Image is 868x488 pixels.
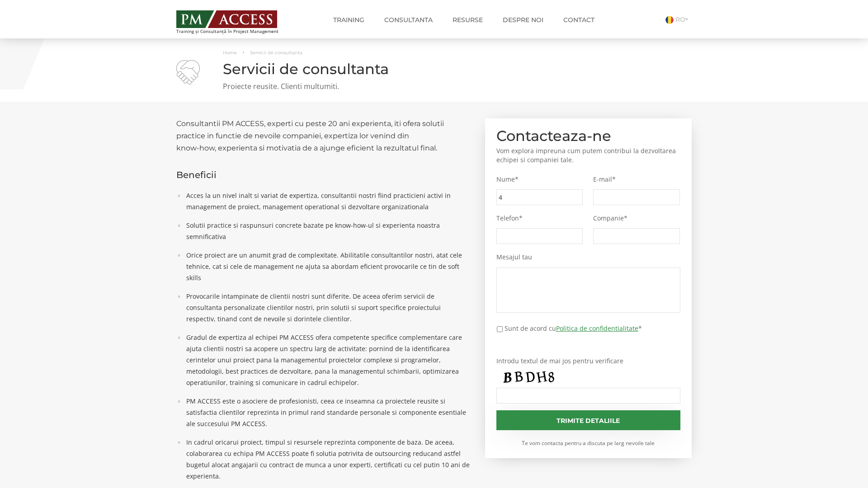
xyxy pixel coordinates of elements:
label: Sunt de acord cu * [505,324,642,333]
input: Trimite detaliile [496,410,681,430]
li: Gradul de expertiza al echipei PM ACCESS ofera competente specifice complementare care ajuta clie... [182,332,472,388]
label: Nume [496,175,583,183]
h1: Servicii de consultanta [176,61,692,77]
label: Introdu textul de mai jos pentru verificare [496,357,681,365]
h2: Contacteaza-ne [496,130,681,142]
label: Companie [593,214,680,222]
small: Te vom contacta pentru a discuta pe larg nevoile tale [496,439,681,447]
label: E-mail [593,175,680,183]
a: RO [665,15,692,23]
li: Acces la un nivel inalt si variat de expertiza, consultantii nostri fiind practicieni activi in m... [182,190,472,212]
img: Servicii de consultanta [176,60,200,84]
h2: Consultantii PM ACCESS, experti cu peste 20 ani experienta, iti ofera solutii practice in functie... [176,117,472,154]
li: PM ACCESS este o asociere de profesionisti, ceea ce inseamna ca proiectele reusite si satisfactia... [182,395,472,429]
label: Telefon [496,214,583,222]
h3: Beneficii [176,170,472,180]
span: Training și Consultanță în Project Management [176,29,295,34]
a: Training [326,11,371,29]
li: Provocarile intampinate de clientii nostri sunt diferite. De aceea oferim servicii de consultanta... [182,291,472,324]
a: Consultanta [377,11,439,29]
a: Despre noi [496,11,550,29]
li: Solutii practice si raspunsuri concrete bazate pe know-how-ul si experienta noastra semnificativa [182,220,472,242]
a: Politica de confidentialitate [556,324,638,333]
img: Romana [665,16,674,24]
li: In cadrul oricarui proiect, timpul si resursele reprezinta componente de baza. De aceea, colabora... [182,436,472,482]
a: Training și Consultanță în Project Management [176,8,295,34]
label: Mesajul tau [496,253,681,261]
img: PM ACCESS - Echipa traineri si consultanti certificati PMP: Narciss Popescu, Mihai Olaru, Monica ... [176,10,277,28]
li: Orice proiect are un anumit grad de complexitate. Abilitatile consultantilor nostri, atat cele te... [182,249,472,283]
a: Home [223,50,237,56]
a: Resurse [446,11,490,29]
span: Servicii de consultanta [250,50,302,56]
a: Contact [557,11,601,29]
p: Vom explora impreuna cum putem contribui la dezvoltarea echipei si companiei tale. [496,146,681,164]
p: Proiecte reusite. Clienti multumiti. [176,81,692,92]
